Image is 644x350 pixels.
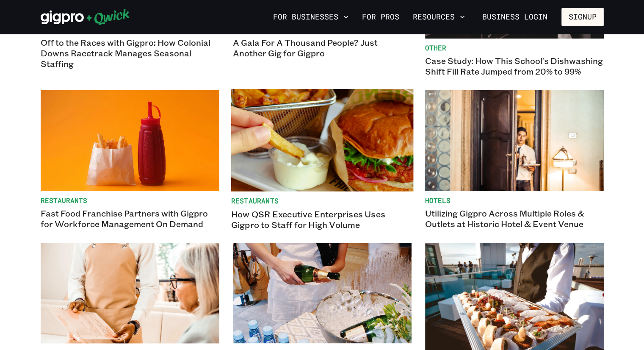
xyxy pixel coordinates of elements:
[231,197,413,205] span: Restaurants
[233,243,412,343] img: server pouring golfers champagne and water
[233,37,412,58] p: A Gala For A Thousand People? Just Another Gig for Gigpro
[41,90,219,229] a: RestaurantsFast Food Franchise Partners with Gigpro for Workforce Management On Demand
[231,89,413,192] img: quick service restaurants serving fries and burgers are using Gigpro for staffing.
[425,44,604,52] span: Other
[425,196,604,205] span: Hotels
[41,208,219,229] p: Fast Food Franchise Partners with Gigpro for Workforce Management On Demand
[409,10,468,24] button: Resources
[270,10,352,24] button: For Businesses
[475,8,555,26] a: Business Login
[41,37,219,69] p: Off to the Races with Gigpro: How Colonial Downs Racetrack Manages Seasonal Staffing
[359,10,403,24] a: For Pros
[231,89,413,231] a: RestaurantsHow QSR Executive Enterprises Uses Gigpro to Staff for High Volume
[425,56,604,77] p: Case Study: How This School's Dishwashing Shift Fill Rate Jumped from 20% to 99%
[41,90,219,191] img: fries and ketchup are popular at this fat food franchise that uses Gigpro to cover supplemental s...
[425,208,604,229] p: Utilizing Gigpro Across Multiple Roles & Outlets at Historic Hotel & Event Venue
[425,90,604,191] img: Gigpro FOH support staff helps with room service
[425,90,604,229] a: HotelsUtilizing Gigpro Across Multiple Roles & Outlets at Historic Hotel & Event Venue
[561,8,604,26] button: Signup
[41,196,219,205] span: Restaurants
[41,243,219,343] img: picture of server at retirement community.
[231,209,413,231] p: How QSR Executive Enterprises Uses Gigpro to Staff for High Volume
